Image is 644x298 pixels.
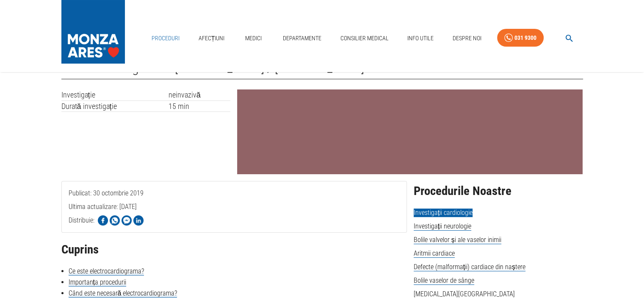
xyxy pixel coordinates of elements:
[404,30,437,47] a: Info Utile
[148,30,183,47] a: Proceduri
[514,33,536,43] div: 031 9300
[414,184,583,198] h2: Procedurile Noastre
[133,215,144,226] img: Share on LinkedIn
[414,276,474,285] span: Bolile vaselor de sânge
[69,203,137,245] span: Ultima actualizare: [DATE]
[414,249,455,258] span: Aritmii cardiace
[195,30,228,47] a: Afecțiuni
[414,222,471,231] span: Investigații neurologie
[169,100,231,112] td: 15 min
[69,215,94,226] p: Distribuie:
[497,29,544,47] a: 031 9300
[240,30,267,47] a: Medici
[69,289,177,298] a: Când este necesară electrocardiograma?
[414,263,525,271] span: Defecte (malformații) cardiace din naștere
[110,215,120,226] img: Share on WhatsApp
[61,89,169,100] td: Investigație
[61,243,407,256] h2: Cuprins
[69,189,144,231] span: Publicat: 30 octombrie 2019
[169,89,231,100] td: neinvazivă
[98,215,108,226] img: Share on Facebook
[69,278,126,287] a: Importanța procedurii
[337,30,392,47] a: Consilier Medical
[414,209,473,217] span: Investigații cardiologie
[122,215,132,226] img: Share on Facebook Messenger
[279,30,325,47] a: Departamente
[61,100,169,112] td: Durată investigație
[69,267,144,276] a: Ce este electrocardiograma?
[414,236,501,244] span: Bolile valvelor și ale vaselor inimii
[449,30,485,47] a: Despre Noi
